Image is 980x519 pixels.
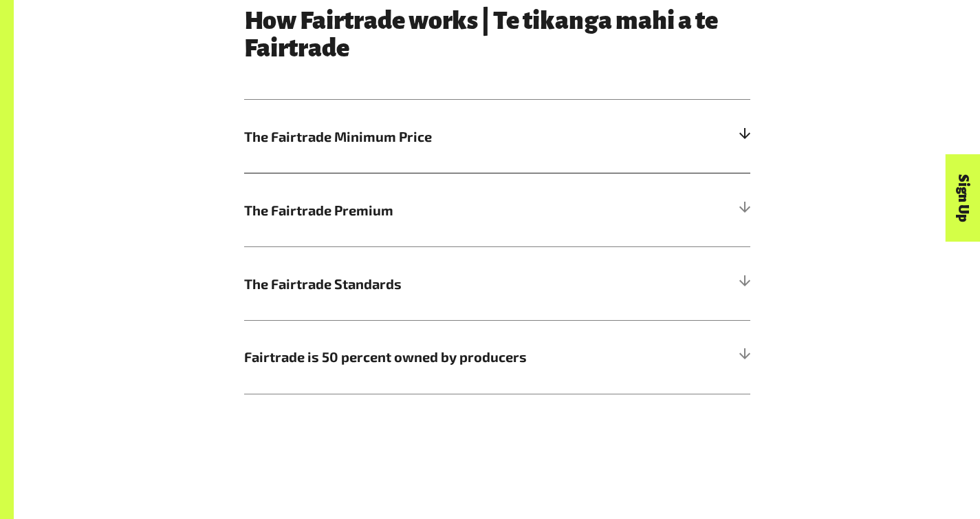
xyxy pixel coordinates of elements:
[244,346,624,367] span: Fairtrade is 50 percent owned by producers
[244,273,624,294] span: The Fairtrade Standards
[244,200,624,220] span: The Fairtrade Premium
[244,126,624,147] span: The Fairtrade Minimum Price
[244,8,750,63] h3: How Fairtrade works | Te tikanga mahi a te Fairtrade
